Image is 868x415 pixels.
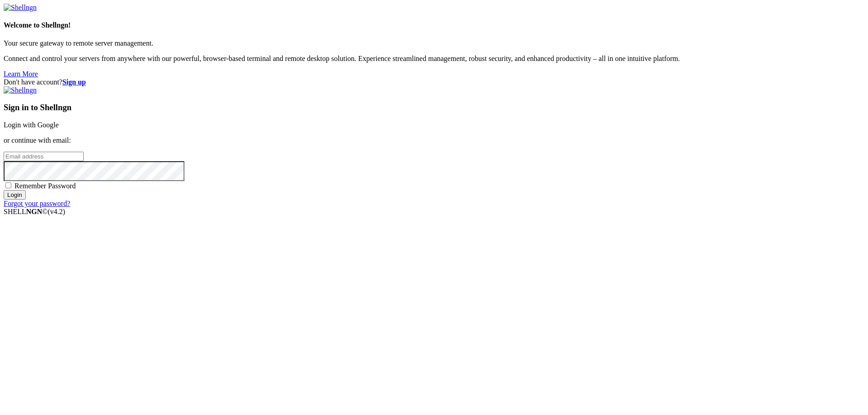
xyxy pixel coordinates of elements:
span: SHELL © [4,208,65,215]
div: Don't have account? [4,78,864,86]
h3: Sign in to Shellngn [4,103,864,112]
b: NGN [26,208,42,215]
a: Learn More [4,70,38,78]
p: Connect and control your servers from anywhere with our powerful, browser-based terminal and remo... [4,55,864,63]
span: 4.2.0 [48,208,66,215]
p: or continue with email: [4,136,864,145]
p: Your secure gateway to remote server management. [4,39,864,47]
img: Shellngn [4,86,37,94]
input: Login [4,190,26,200]
img: Shellngn [4,4,37,12]
a: Sign up [62,78,86,86]
input: Remember Password [5,182,11,188]
input: Email address [4,152,84,161]
h4: Welcome to Shellngn! [4,21,864,29]
span: Remember Password [14,182,76,190]
a: Forgot your password? [4,200,70,207]
a: Login with Google [4,121,59,129]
